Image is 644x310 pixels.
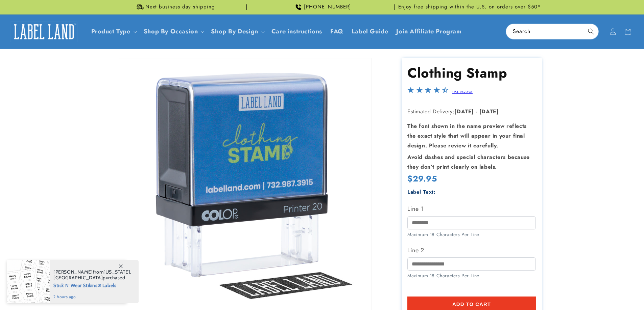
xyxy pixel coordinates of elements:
[91,27,130,36] a: Product Type
[87,24,140,39] summary: Product Type
[452,89,473,94] a: 124 Reviews
[454,108,474,115] strong: [DATE]
[407,88,449,96] span: 4.4-star overall rating
[392,24,466,39] a: Join Affiliate Program
[396,28,461,35] span: Join Affiliate Program
[144,28,198,35] span: Shop By Occasion
[407,122,527,149] strong: The font shown in the name preview reflects the exact style that will appear in your final design...
[207,24,267,39] summary: Shop By Design
[407,245,536,256] label: Line 2
[53,269,93,275] span: [PERSON_NAME]
[53,269,132,281] span: from , purchased
[211,27,258,36] a: Shop By Design
[407,231,536,238] div: Maximum 18 Characters Per Line
[407,188,436,196] label: Label Text:
[103,269,130,275] span: [US_STATE]
[407,107,536,117] p: Estimated Delivery:
[348,24,392,39] a: Label Guide
[407,272,536,279] div: Maximum 18 Characters Per Line
[583,24,598,39] button: Search
[271,28,322,35] span: Care instructions
[407,203,536,214] label: Line 1
[476,108,478,115] strong: -
[407,64,536,82] h1: Clothing Stamp
[8,19,80,45] a: Label Land
[352,28,388,35] span: Label Guide
[452,301,491,307] span: Add to cart
[145,4,215,10] span: Next business day shipping
[576,281,637,303] iframe: Gorgias live chat messenger
[407,173,437,184] span: $29.95
[140,24,207,39] summary: Shop By Occasion
[407,153,530,171] strong: Avoid dashes and special characters because they don’t print clearly on labels.
[330,28,343,35] span: FAQ
[53,275,103,281] span: [GEOGRAPHIC_DATA]
[398,4,541,10] span: Enjoy free shipping within the U.S. on orders over $50*
[479,108,499,115] strong: [DATE]
[10,21,78,42] img: Label Land
[304,4,351,10] span: [PHONE_NUMBER]
[267,24,326,39] a: Care instructions
[326,24,348,39] a: FAQ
